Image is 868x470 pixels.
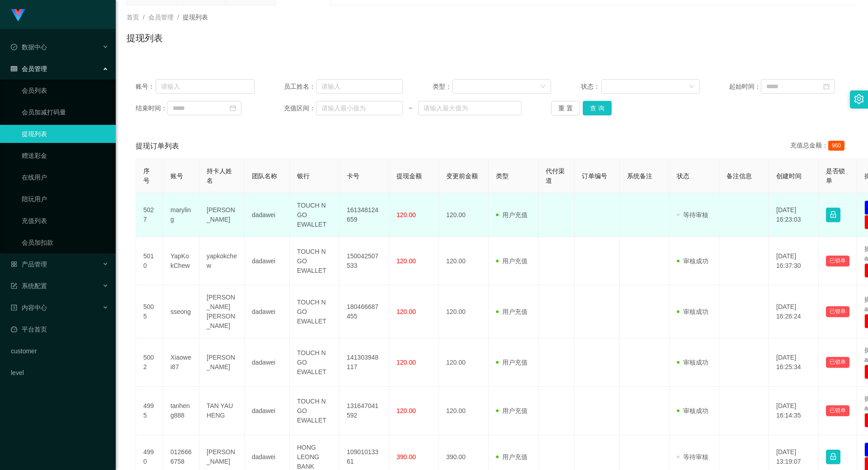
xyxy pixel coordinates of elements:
td: [DATE] 16:25:34 [769,338,819,387]
span: 会员管理 [148,14,174,21]
td: 120.00 [439,387,489,435]
span: 内容中心 [11,304,47,311]
td: maryling [163,193,199,237]
span: 120.00 [396,359,416,366]
td: [PERSON_NAME] [199,338,245,387]
td: dadawei [245,285,290,338]
a: 陪玩用户 [22,190,108,208]
span: 是否锁单 [826,167,845,184]
span: 用户充值 [496,257,528,265]
td: [DATE] 16:26:24 [769,285,819,338]
td: TOUCH N GO EWALLET [290,193,340,237]
i: 图标: calendar [230,105,236,111]
i: 图标: down [689,84,694,90]
span: 120.00 [396,308,416,315]
span: 数据中心 [11,43,47,51]
h1: 提现列表 [127,31,163,45]
span: 等待审核 [677,211,708,218]
button: 已锁单 [826,357,849,368]
span: 审核成功 [677,407,708,414]
span: 审核成功 [677,308,708,315]
input: 请输入最小值为 [316,101,403,115]
td: 5002 [136,338,163,387]
span: 员工姓名： [284,82,316,91]
td: 120.00 [439,338,489,387]
span: 充值区间： [284,104,316,113]
i: 图标: check-circle-o [11,44,17,50]
i: 图标: setting [854,94,864,104]
span: 备注信息 [726,172,752,180]
span: 类型： [433,82,453,91]
span: 用户充值 [496,211,528,218]
td: 161348124659 [340,193,389,237]
td: [PERSON_NAME] [199,193,245,237]
span: 序号 [143,167,150,184]
span: 系统配置 [11,282,47,290]
td: sseong [163,285,199,338]
td: yapkokchew [199,237,245,285]
button: 图标: lock [826,208,840,222]
span: 提现列表 [183,14,208,21]
i: 图标: table [11,66,17,72]
td: [DATE] 16:23:03 [769,193,819,237]
i: 图标: profile [11,304,17,311]
span: 审核成功 [677,257,708,265]
button: 图标: lock [826,450,840,464]
span: 状态 [677,172,689,180]
a: level [11,364,108,382]
span: 订单编号 [582,172,607,180]
span: 提现金额 [396,172,422,180]
i: 图标: appstore-o [11,261,17,267]
input: 请输入 [316,79,403,94]
td: Xiaowei87 [163,338,199,387]
input: 请输入 [156,79,255,94]
td: dadawei [245,237,290,285]
a: 提现列表 [22,125,108,143]
span: 首页 [127,14,139,21]
span: 账号： [136,82,156,91]
a: 会员加减打码量 [22,103,108,121]
td: 5010 [136,237,163,285]
td: 4995 [136,387,163,435]
td: 150042507533 [340,237,389,285]
span: 团队名称 [252,172,277,180]
td: 5005 [136,285,163,338]
span: 120.00 [396,407,416,414]
td: tanheng888 [163,387,199,435]
span: 120.00 [396,257,416,265]
input: 请输入最大值为 [418,101,521,115]
span: 系统备注 [627,172,652,180]
span: 产品管理 [11,261,47,268]
span: 用户充值 [496,308,528,315]
a: 在线用户 [22,168,108,186]
span: 等待审核 [677,453,708,461]
td: [DATE] 16:37:30 [769,237,819,285]
span: 审核成功 [677,359,708,366]
img: logo.9652507e.png [11,9,25,22]
td: dadawei [245,387,290,435]
td: TOUCH N GO EWALLET [290,338,340,387]
span: 创建时间 [776,172,802,180]
button: 查 询 [583,101,612,115]
span: 银行 [297,172,310,180]
td: 131647041592 [340,387,389,435]
span: 会员管理 [11,65,47,72]
span: 账号 [170,172,183,180]
a: 充值列表 [22,212,108,230]
span: 卡号 [347,172,359,180]
button: 已锁单 [826,256,849,266]
td: dadawei [245,193,290,237]
span: / [177,14,179,21]
td: YapKokChew [163,237,199,285]
span: 结束时间： [136,104,167,113]
td: 180466687455 [340,285,389,338]
a: 赠送彩金 [22,147,108,165]
td: 120.00 [439,193,489,237]
td: 120.00 [439,285,489,338]
a: 图标: dashboard平台首页 [11,320,108,338]
span: 用户充值 [496,453,528,461]
span: 状态： [581,82,601,91]
span: 用户充值 [496,359,528,366]
td: [DATE] 16:14:35 [769,387,819,435]
td: TOUCH N GO EWALLET [290,237,340,285]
